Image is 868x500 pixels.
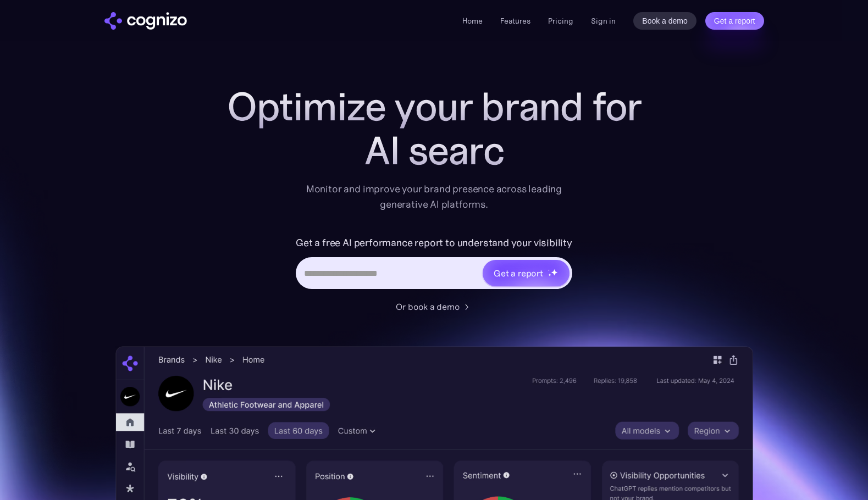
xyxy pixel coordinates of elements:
[548,16,573,26] a: Pricing
[396,300,460,313] div: Or book a demo
[214,129,654,173] div: AI searc
[482,259,571,287] a: Get a reportstarstarstar
[633,12,696,30] a: Book a demo
[705,12,764,30] a: Get a report
[548,269,550,271] img: star
[299,181,570,212] div: Monitor and improve your brand presence across leading generative AI platforms.
[591,14,616,27] a: Sign in
[296,234,572,295] form: Hero URL Input Form
[104,12,187,30] a: home
[548,273,552,277] img: star
[214,85,654,129] h1: Optimize your brand for
[396,300,473,313] a: Or book a demo
[500,16,530,26] a: Features
[494,266,543,280] div: Get a report
[462,16,483,26] a: Home
[104,12,187,30] img: cognizo logo
[296,234,572,252] label: Get a free AI performance report to understand your visibility
[551,269,558,276] img: star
